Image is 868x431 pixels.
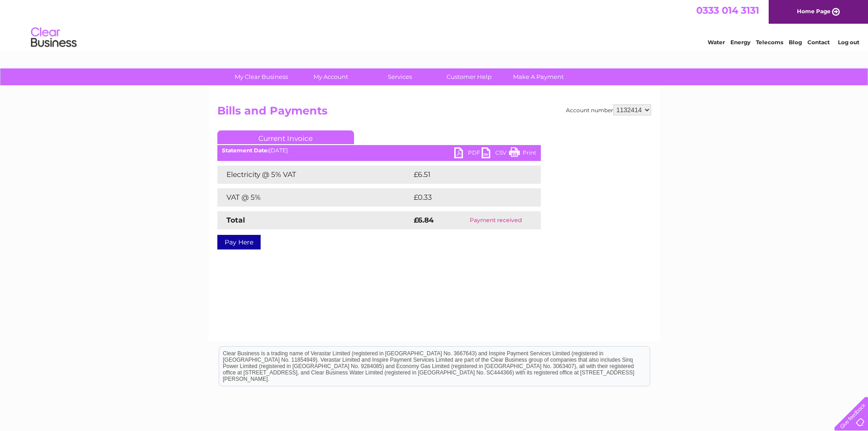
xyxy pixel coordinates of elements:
[509,147,536,161] a: Print
[411,166,518,184] td: £6.51
[217,104,651,122] h2: Bills and Payments
[224,68,299,85] a: My Clear Business
[217,130,354,144] a: Current Invoice
[226,216,245,224] strong: Total
[31,24,77,52] img: logo.png
[566,104,651,115] div: Account number
[217,166,411,184] td: Electricity @ 5% VAT
[756,39,783,46] a: Telecoms
[730,39,750,46] a: Energy
[217,235,261,249] a: Pay Here
[451,211,541,229] td: Payment received
[362,68,437,85] a: Services
[222,147,269,154] b: Statement Date:
[431,68,507,85] a: Customer Help
[411,188,519,207] td: £0.33
[708,39,725,46] a: Water
[454,147,482,161] a: PDF
[414,216,434,224] strong: £6.84
[807,39,830,46] a: Contact
[696,5,759,16] a: 0333 014 3131
[217,147,541,154] div: [DATE]
[789,39,802,46] a: Blog
[217,188,411,207] td: VAT @ 5%
[219,5,650,44] div: Clear Business is a trading name of Verastar Limited (registered in [GEOGRAPHIC_DATA] No. 3667643...
[482,147,509,161] a: CSV
[293,68,368,85] a: My Account
[838,39,859,46] a: Log out
[501,68,576,85] a: Make A Payment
